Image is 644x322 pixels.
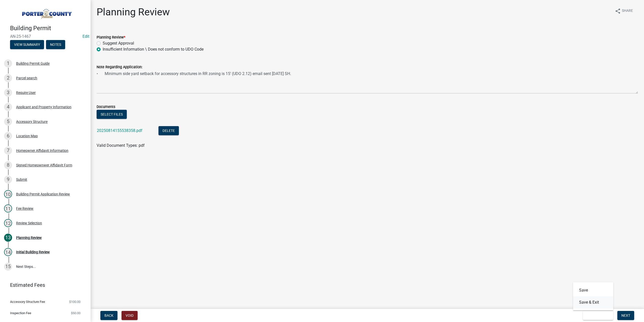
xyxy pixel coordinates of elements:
[4,204,12,212] div: 11
[16,207,33,210] div: Fee Review
[10,300,45,303] span: Accessory Structure Fee
[4,280,83,290] a: Estimated Fees
[104,313,113,317] span: Back
[97,128,142,133] a: 20250814155538358.pdf
[97,65,142,69] label: Note Regarding Application:
[16,120,48,123] div: Accessory Structure
[10,311,31,315] span: Inspection Fee
[16,250,50,254] div: Initial Building Review
[16,221,42,225] div: Review Selection
[16,91,36,94] div: Require User
[4,219,12,227] div: 12
[4,161,12,169] div: 8
[97,110,127,119] button: Select files
[573,282,613,310] div: Save & Exit
[10,5,83,19] img: Porter County, Indiana
[16,149,68,152] div: Homeowner Affidavit Information
[587,313,606,317] span: Save & Exit
[621,313,630,317] span: Next
[611,6,637,16] button: shareShare
[46,43,65,47] wm-modal-confirm: Notes
[4,190,12,198] div: 10
[16,105,71,109] div: Applicant and Property Information
[4,103,12,111] div: 4
[10,25,87,32] h4: Building Permit
[4,132,12,140] div: 6
[4,74,12,82] div: 2
[69,300,80,303] span: $100.00
[16,192,70,196] div: Building Permit Application Review
[16,134,38,138] div: Location Map
[4,175,12,184] div: 9
[615,8,621,14] i: share
[4,147,12,155] div: 7
[622,8,633,14] span: Share
[4,118,12,126] div: 5
[16,178,27,181] div: Submit
[97,6,170,18] h1: Planning Review
[4,234,12,242] div: 13
[4,263,12,271] div: 15
[4,248,12,256] div: 14
[573,284,613,296] button: Save
[573,296,613,308] button: Save & Exit
[4,59,12,67] div: 1
[10,40,44,49] button: View Summary
[10,34,80,39] span: AN-25-1467
[103,40,134,46] label: Suggest Approval
[97,105,115,109] label: Documents
[83,34,89,39] a: Edit
[10,43,44,47] wm-modal-confirm: Summary
[100,311,117,320] button: Back
[16,62,50,65] div: Building Permit Guide
[97,36,125,39] label: Planning Review
[71,311,80,315] span: $50.00
[4,89,12,97] div: 3
[103,46,204,52] label: Insufficient Information \ Does not conform to UDO Code
[83,34,89,39] wm-modal-confirm: Edit Application Number
[617,311,634,320] button: Next
[158,126,179,135] button: Delete
[97,143,145,148] span: Valid Document Types: pdf
[583,311,613,320] button: Save & Exit
[16,76,37,80] div: Parcel search
[16,236,42,239] div: Planning Review
[122,311,138,320] button: Void
[158,129,179,133] wm-modal-confirm: Delete Document
[16,163,72,167] div: Signed Homeownwer Affidavit Form
[46,40,65,49] button: Notes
